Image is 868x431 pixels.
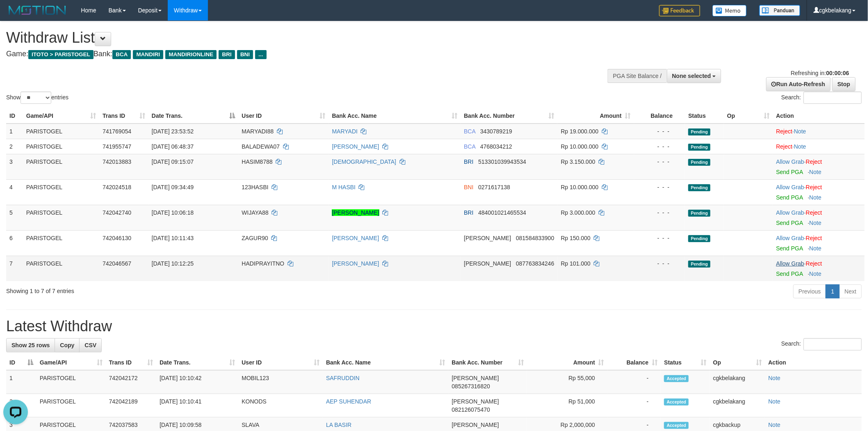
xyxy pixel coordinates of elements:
[329,108,461,124] th: Bank Acc. Name: activate to sort column ascending
[809,271,822,277] a: Note
[781,92,862,104] label: Search:
[103,158,131,165] span: 742013883
[452,398,499,405] span: [PERSON_NAME]
[6,179,23,205] td: 4
[332,184,356,190] a: M HASBI
[773,205,865,230] td: ·
[237,50,253,59] span: BNI
[152,143,194,150] span: [DATE] 06:48:37
[809,245,822,252] a: Note
[332,260,379,267] a: [PERSON_NAME]
[561,158,595,165] span: Rp 3.150.000
[768,375,781,381] a: Note
[452,375,499,381] span: [PERSON_NAME]
[773,179,865,205] td: ·
[242,158,272,165] span: HASIM8788
[106,394,156,417] td: 742042189
[832,77,856,91] a: Stop
[793,284,826,298] a: Previous
[152,184,194,190] span: [DATE] 09:34:49
[332,235,379,241] a: [PERSON_NAME]
[219,50,235,59] span: BRI
[478,184,510,190] span: Copy 0271617138 to clipboard
[710,355,765,370] th: Op: activate to sort column ascending
[85,342,96,348] span: CSV
[242,184,268,190] span: 123HASBI
[685,108,724,124] th: Status
[6,124,23,139] td: 1
[242,209,269,216] span: WIJAYA88
[773,230,865,256] td: ·
[826,70,849,76] strong: 00:00:06
[724,108,773,124] th: Op: activate to sort column ascending
[804,338,862,351] input: Search:
[3,3,28,28] button: Open LiveChat chat widget
[156,370,238,394] td: [DATE] 10:10:42
[6,355,37,370] th: ID: activate to sort column descending
[152,158,194,165] span: [DATE] 09:15:07
[637,127,682,135] div: - - -
[323,355,449,370] th: Bank Acc. Name: activate to sort column ascending
[255,50,266,59] span: ...
[6,256,23,281] td: 7
[527,370,608,394] td: Rp 55,000
[326,375,360,381] a: SAFRUDDIN
[806,184,822,190] a: Reject
[326,422,352,428] a: LA BASIR
[776,271,803,277] a: Send PGA
[6,394,37,417] td: 2
[688,184,710,191] span: Pending
[238,355,323,370] th: User ID: activate to sort column ascending
[776,209,804,216] a: Allow Grab
[6,205,23,230] td: 5
[773,108,865,124] th: Action
[809,169,822,175] a: Note
[806,209,822,216] a: Reject
[776,158,806,165] span: ·
[688,261,710,268] span: Pending
[776,158,804,165] a: Allow Grab
[464,184,473,190] span: BNI
[634,108,685,124] th: Balance
[776,169,803,175] a: Send PGA
[242,260,284,267] span: HADIPRAYITNO
[637,183,682,191] div: - - -
[37,355,106,370] th: Game/API: activate to sort column ascending
[776,235,806,241] span: ·
[6,108,23,124] th: ID
[806,260,822,267] a: Reject
[776,235,804,241] a: Allow Grab
[6,318,862,335] h1: Latest Withdraw
[637,234,682,242] div: - - -
[464,128,475,135] span: BCA
[6,338,55,352] a: Show 25 rows
[688,235,710,242] span: Pending
[664,422,689,429] span: Accepted
[773,139,865,154] td: ·
[6,4,69,16] img: MOTION_logo.png
[765,355,862,370] th: Action
[806,235,822,241] a: Reject
[759,5,800,16] img: panduan.png
[23,154,99,179] td: PARISTOGEL
[156,394,238,417] td: [DATE] 10:10:41
[826,284,840,298] a: 1
[773,154,865,179] td: ·
[806,158,822,165] a: Reject
[6,230,23,256] td: 6
[6,50,571,58] h4: Game: Bank:
[156,355,238,370] th: Date Trans.: activate to sort column ascending
[527,394,608,417] td: Rp 51,000
[11,342,50,348] span: Show 25 rows
[464,158,473,165] span: BRI
[21,92,51,104] select: Showentries
[6,154,23,179] td: 3
[106,355,156,370] th: Trans ID: activate to sort column ascending
[557,108,634,124] th: Amount: activate to sort column ascending
[776,260,804,267] a: Allow Grab
[452,422,499,428] span: [PERSON_NAME]
[664,399,689,406] span: Accepted
[637,142,682,151] div: - - -
[23,139,99,154] td: PARISTOGEL
[238,108,329,124] th: User ID: activate to sort column ascending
